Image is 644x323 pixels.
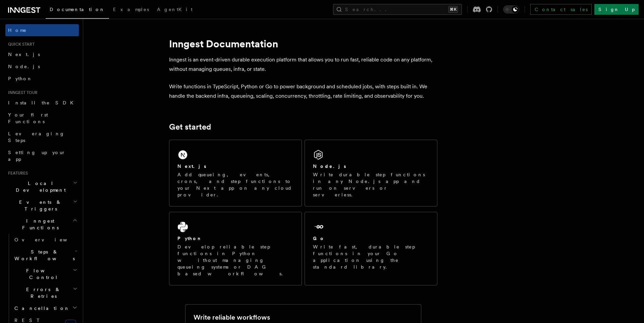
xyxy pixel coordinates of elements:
p: Inngest is an event-driven durable execution platform that allows you to run fast, reliable code ... [169,55,437,74]
h2: Write reliable workflows [194,313,270,322]
p: Add queueing, events, crons, and step functions to your Next app on any cloud provider. [177,171,293,198]
span: Examples [113,7,149,12]
h2: Python [177,235,202,242]
a: Examples [109,2,153,18]
a: Next.jsAdd queueing, events, crons, and step functions to your Next app on any cloud provider. [169,140,302,206]
span: Home [8,27,27,34]
button: Cancellation [12,302,79,314]
h2: Go [313,235,325,242]
span: Inngest Functions [5,218,72,231]
p: Write fast, durable step functions in your Go application using the standard library. [313,243,429,270]
span: Features [5,171,28,176]
button: Toggle dark mode [503,5,519,13]
button: Search...⌘K [333,4,462,15]
span: Install the SDK [8,100,77,105]
h1: Inngest Documentation [169,38,437,50]
span: Setting up your app [8,150,66,162]
a: PythonDevelop reliable step functions in Python without managing queueing systems or DAG based wo... [169,212,302,285]
a: Home [5,24,79,36]
a: Setting up your app [5,146,79,165]
a: Node.js [5,60,79,73]
a: Overview [12,234,79,246]
span: Local Development [5,180,73,193]
a: AgentKit [153,2,197,18]
kbd: ⌘K [448,6,458,13]
span: Cancellation [12,305,70,312]
button: Flow Control [12,265,79,283]
button: Inngest Functions [5,215,79,234]
h2: Next.js [177,163,206,170]
a: Your first Functions [5,109,79,128]
a: Next.js [5,48,79,60]
span: Next.js [8,52,40,57]
a: Documentation [46,2,109,19]
span: Python [8,76,33,81]
span: Events & Triggers [5,199,73,212]
span: Steps & Workflows [12,248,75,262]
a: Sign Up [594,4,639,15]
p: Write functions in TypeScript, Python or Go to power background and scheduled jobs, with steps bu... [169,82,437,101]
button: Events & Triggers [5,196,79,215]
span: Your first Functions [8,112,48,124]
a: Python [5,73,79,85]
span: Quick start [5,42,35,47]
button: Errors & Retries [12,283,79,302]
span: Node.js [8,64,40,69]
a: Leveraging Steps [5,128,79,146]
span: Overview [14,237,84,242]
button: Steps & Workflows [12,246,79,265]
p: Write durable step functions in any Node.js app and run on servers or serverless. [313,171,429,198]
a: GoWrite fast, durable step functions in your Go application using the standard library. [305,212,437,285]
span: AgentKit [157,7,193,12]
a: Get started [169,122,211,132]
span: Inngest tour [5,90,38,95]
p: Develop reliable step functions in Python without managing queueing systems or DAG based workflows. [177,243,293,277]
h2: Node.js [313,163,346,170]
span: Documentation [50,7,105,12]
span: Flow Control [12,267,73,281]
button: Local Development [5,177,79,196]
a: Install the SDK [5,97,79,109]
span: Errors & Retries [12,286,73,299]
a: Node.jsWrite durable step functions in any Node.js app and run on servers or serverless. [305,140,437,206]
a: Contact sales [530,4,592,15]
span: Leveraging Steps [8,131,65,143]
